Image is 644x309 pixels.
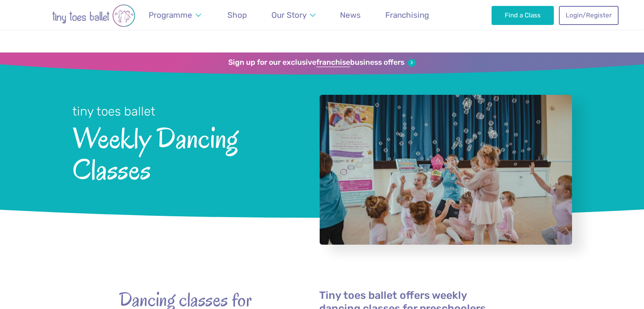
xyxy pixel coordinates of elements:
[227,10,247,20] span: Shop
[559,6,618,25] a: Login/Register
[72,120,297,185] span: Weekly Dancing Classes
[385,10,429,20] span: Franchising
[72,104,155,119] small: tiny toes ballet
[149,10,192,20] span: Programme
[224,5,251,25] a: Shop
[271,10,307,20] span: Our Story
[145,5,205,25] a: Programme
[340,10,361,20] span: News
[492,6,554,25] a: Find a Class
[381,5,433,25] a: Franchising
[316,58,350,67] strong: franchise
[267,5,319,25] a: Our Story
[228,58,416,67] a: Sign up for our exclusivefranchisebusiness offers
[336,5,365,25] a: News
[26,4,161,27] img: tiny toes ballet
